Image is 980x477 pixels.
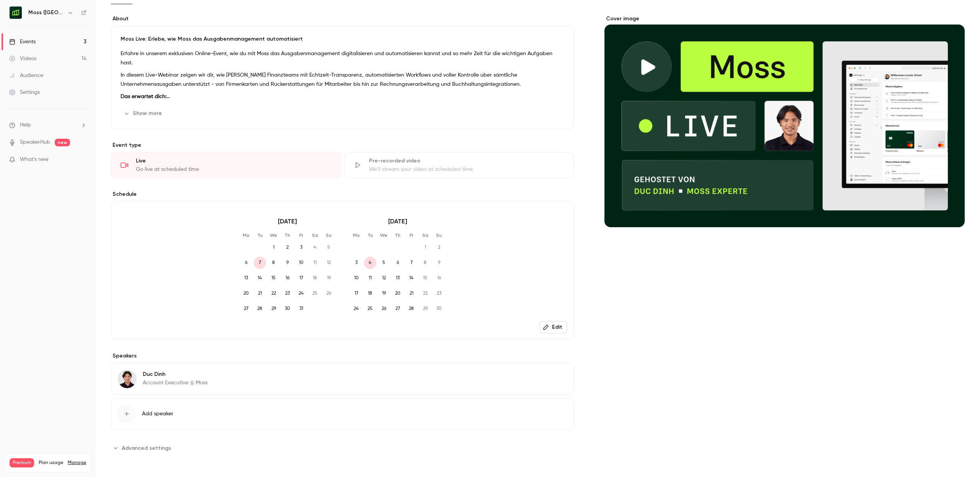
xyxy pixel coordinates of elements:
p: [DATE] [240,217,335,226]
img: Moss (DE) [10,7,22,19]
span: 27 [240,303,252,315]
span: new [55,139,70,146]
span: 20 [392,287,404,300]
p: Sa [309,232,321,238]
span: 4 [364,257,376,269]
div: Pre-recorded video [369,157,565,165]
span: 18 [364,287,376,300]
div: Videos [9,55,36,62]
span: 21 [254,287,266,300]
span: 27 [392,303,404,315]
span: 3 [350,257,363,269]
p: [DATE] [350,217,445,226]
span: 29 [268,303,280,315]
span: 26 [378,303,390,315]
p: Erfahre in unserem exklusiven Online-Event, wie du mit Moss das Ausgabenmanagement digitalisieren... [121,49,564,67]
p: Moss Live: Erlebe, wie Moss das Ausgabenmanagement automatisiert [121,35,564,43]
span: 9 [433,257,445,269]
span: 14 [405,272,418,284]
span: 14 [254,272,266,284]
label: Cover image [604,15,965,23]
p: We [268,232,280,238]
iframe: Noticeable Trigger [77,156,87,163]
span: 24 [350,303,363,315]
p: Tu [254,232,266,238]
section: Cover image [604,15,965,227]
div: Duc DinhDuc DinhAccount Executive @ Moss [111,363,574,395]
span: 11 [309,257,321,269]
span: 7 [405,257,418,269]
p: Su [323,232,335,238]
span: 18 [309,272,321,284]
p: Tu [364,232,376,238]
span: Add speaker [142,410,173,418]
span: 30 [433,303,445,315]
div: Pre-recorded videoWe'll stream your video at scheduled time [344,152,574,178]
span: 4 [309,241,321,254]
span: 15 [419,272,431,284]
span: 10 [350,272,363,284]
div: LiveGo live at scheduled time [111,152,341,178]
p: In diesem Live-Webinar zeigen wir dir, wie [PERSON_NAME] Finanzteams mit Echtzeit-Transparenz, au... [121,70,564,89]
span: 23 [433,287,445,300]
p: Account Executive @ Moss [143,379,207,387]
p: Schedule [111,190,574,198]
span: 29 [419,303,431,315]
button: Show more [121,107,167,120]
span: 5 [323,241,335,254]
span: 5 [378,257,390,269]
span: 31 [295,303,307,315]
span: 2 [433,241,445,254]
span: 20 [240,287,252,300]
span: 26 [323,287,335,300]
li: help-dropdown-opener [9,121,87,129]
span: 12 [323,257,335,269]
span: 19 [378,287,390,300]
span: 1 [268,241,280,254]
span: 16 [281,272,294,284]
span: 8 [419,257,431,269]
span: 8 [268,257,280,269]
div: We'll stream your video at scheduled time [369,166,565,173]
button: Add speaker [111,398,574,429]
p: Th [392,232,404,238]
span: Advanced settings [122,444,171,452]
span: 28 [405,303,418,315]
a: SpeakerHub [20,138,50,146]
p: Duc Dinh [143,370,207,378]
span: 23 [281,287,294,300]
span: Premium [10,458,34,467]
span: What's new [20,156,49,164]
span: 12 [378,272,390,284]
span: Plan usage [39,460,63,466]
label: Speakers [111,352,574,360]
p: We [378,232,390,238]
p: Th [281,232,294,238]
p: Fr [405,232,418,238]
div: Settings [9,89,40,96]
label: About [111,15,574,23]
span: 17 [295,272,307,284]
span: 25 [364,303,376,315]
span: 6 [392,257,404,269]
span: 13 [240,272,252,284]
span: 7 [254,257,266,269]
strong: Das erwartet dich: [121,94,170,99]
p: Su [433,232,445,238]
span: 6 [240,257,252,269]
p: Event type [111,141,574,149]
img: Duc Dinh [118,370,136,388]
h6: Moss ([GEOGRAPHIC_DATA]) [28,9,64,16]
span: 15 [268,272,280,284]
div: Live [136,157,332,165]
p: Mo [350,232,363,238]
a: Manage [68,460,86,466]
p: Mo [240,232,252,238]
span: 2 [281,241,294,254]
span: 28 [254,303,266,315]
div: Events [9,38,36,46]
p: Sa [419,232,431,238]
span: 13 [392,272,404,284]
span: 22 [268,287,280,300]
span: 16 [433,272,445,284]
